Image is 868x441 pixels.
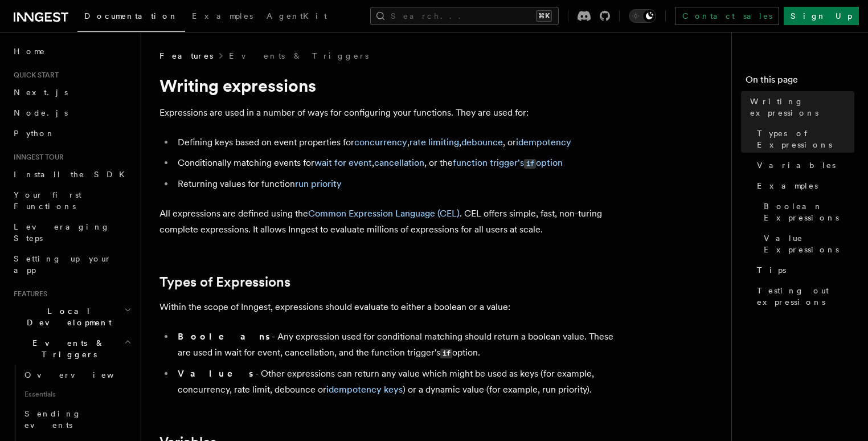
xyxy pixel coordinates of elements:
[746,73,854,91] h4: On this page
[20,385,134,403] span: Essentials
[174,155,615,171] li: Conditionally matching events for , , or the
[9,123,134,144] a: Python
[757,180,818,191] span: Examples
[9,185,134,217] a: Your first Functions
[174,329,615,361] li: - Any expression used for conditional matching should return a boolean value. These are used in w...
[9,305,124,328] span: Local Development
[14,190,81,211] span: Your first Functions
[295,178,342,189] a: run priority
[752,175,854,196] a: Examples
[629,9,656,23] button: Toggle dark mode
[410,137,459,148] a: rate limiting
[453,157,563,168] a: function trigger'sifoption
[746,91,854,123] a: Writing expressions
[174,176,615,192] li: Returning values for function
[9,71,59,80] span: Quick start
[229,50,369,62] a: Events & Triggers
[159,299,615,315] p: Within the scope of Inngest, expressions should evaluate to either a boolean or a value:
[461,137,503,148] a: debounce
[24,370,142,379] span: Overview
[159,75,615,96] h1: Writing expressions
[757,285,854,308] span: Testing out expressions
[14,170,132,179] span: Install the SDK
[14,222,110,243] span: Leveraging Steps
[784,7,859,25] a: Sign Up
[9,153,64,162] span: Inngest tour
[675,7,779,25] a: Contact sales
[354,137,407,148] a: concurrency
[178,331,272,342] strong: Booleans
[752,155,854,175] a: Variables
[764,201,854,223] span: Boolean Expressions
[20,365,134,385] a: Overview
[192,11,253,21] span: Examples
[9,41,134,62] a: Home
[14,108,68,117] span: Node.js
[14,254,112,275] span: Setting up your app
[20,403,134,435] a: Sending events
[370,7,559,25] button: Search...⌘K
[757,160,836,171] span: Variables
[9,337,124,360] span: Events & Triggers
[14,46,46,57] span: Home
[326,384,403,395] a: idempotency keys
[84,11,178,21] span: Documentation
[267,11,327,21] span: AgentKit
[374,157,424,168] a: cancellation
[260,3,334,31] a: AgentKit
[752,260,854,280] a: Tips
[174,134,615,150] li: Defining keys based on event properties for , , , or
[185,3,260,31] a: Examples
[536,10,552,22] kbd: ⌘K
[159,274,290,290] a: Types of Expressions
[14,88,68,97] span: Next.js
[9,217,134,248] a: Leveraging Steps
[159,206,615,238] p: All expressions are defined using the . CEL offers simple, fast, non-turing complete expressions....
[314,157,372,168] a: wait for event
[759,196,854,228] a: Boolean Expressions
[9,248,134,280] a: Setting up your app
[9,103,134,123] a: Node.js
[752,123,854,155] a: Types of Expressions
[24,409,81,430] span: Sending events
[757,128,854,150] span: Types of Expressions
[9,289,47,299] span: Features
[9,333,134,365] button: Events & Triggers
[178,368,255,379] strong: Values
[159,50,213,62] span: Features
[77,3,185,32] a: Documentation
[159,105,615,121] p: Expressions are used in a number of ways for configuring your functions. They are used for:
[750,96,854,119] span: Writing expressions
[524,159,536,169] code: if
[9,301,134,333] button: Local Development
[440,349,452,358] code: if
[9,164,134,185] a: Install the SDK
[174,366,615,398] li: - Other expressions can return any value which might be used as keys (for example, concurrency, r...
[516,137,571,148] a: idempotency
[759,228,854,260] a: Value Expressions
[764,232,854,255] span: Value Expressions
[752,280,854,312] a: Testing out expressions
[308,208,460,219] a: Common Expression Language (CEL)
[9,82,134,103] a: Next.js
[14,129,55,138] span: Python
[757,264,786,276] span: Tips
